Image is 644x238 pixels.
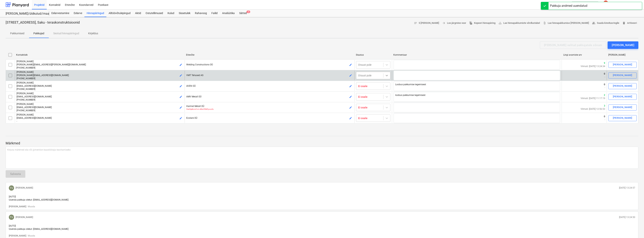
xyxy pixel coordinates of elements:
span: edit [179,74,182,77]
span: Saada kinnitusringile [592,21,619,25]
a: Hinnapäringud [84,10,106,17]
p: - [604,118,605,121]
span: edit [179,106,182,109]
button: Muuda [28,205,35,208]
span: save_alt [498,21,502,25]
p: AMV Metall OÜ [186,95,353,98]
button: [PERSON_NAME] [608,115,637,121]
div: Tanel Villmäe [9,185,14,191]
div: [PERSON_NAME]/üldkulud//maatööd (2101817//2101766) [6,12,45,16]
span: Arhiveeri [622,21,637,25]
p: [PHONE_NUMBER] [17,88,183,91]
a: Kulud [165,10,177,17]
a: Rahavoog [193,10,209,17]
p: [PERSON_NAME] [17,113,183,116]
p: [PERSON_NAME] [17,103,183,106]
span: [EMAIL_ADDRESS][DOMAIN_NAME] [17,85,52,87]
p: 0 [604,83,605,86]
span: [AUTO] Uuenda pakkuja olekut: [EMAIL_ADDRESS][DOMAIN_NAME] [9,225,68,230]
div: Vestlusvidin [625,220,644,238]
div: Sätted [237,10,249,17]
span: edit [349,95,352,98]
p: Pakkujad [33,31,44,35]
button: [PERSON_NAME] [608,41,638,49]
span: edit [349,106,352,109]
div: Kontaktisik [16,54,183,56]
p: [PERSON_NAME] [16,216,33,219]
button: 5 [PERSON_NAME] [412,20,441,26]
span: Kopeeri hinnapäring [469,21,495,25]
p: [PERSON_NAME] [9,205,26,208]
div: Lingi avamiste arv [563,54,605,56]
a: Aktid [133,10,143,17]
p: Kirjeldus [88,31,98,35]
span: Lae hinnapakkumiste võrdlustabel [498,21,540,25]
p: AVEN OÜ [186,84,353,88]
span: edit [179,95,182,98]
p: Harmet Metall OÜ [186,105,353,108]
p: - [604,86,605,89]
button: Saada kinnitusringile [591,20,621,26]
div: [PERSON_NAME] [613,105,632,110]
div: Ettevõte [186,54,353,56]
p: Pakkumised [10,31,24,35]
p: [PERSON_NAME] [17,60,183,63]
p: 2 [581,94,605,97]
div: [PERSON_NAME] [608,54,637,56]
p: 0 [604,115,605,118]
span: edit [179,117,182,120]
span: [PERSON_NAME][EMAIL_ADDRESS][PERSON_NAME][DOMAIN_NAME] [17,63,86,66]
p: [DATE] 13:24:57 [619,186,635,190]
a: Sätted2 [237,10,249,17]
span: 5 [PERSON_NAME] [414,21,439,25]
span: [EMAIL_ADDRESS][DOMAIN_NAME] [17,106,52,109]
span: TV [10,187,13,190]
div: Kommentaar [393,54,560,56]
p: VMT Tehased AS [186,74,353,77]
p: Hankijakood on ettevõttelt puudu [186,108,353,110]
div: Pakkuja andmed uuendatud [550,4,587,8]
span: edit [349,117,352,120]
a: Sissetulek [177,10,193,17]
p: [PHONE_NUMBER] [17,98,183,101]
span: edit [179,85,182,88]
p: [PERSON_NAME] [17,71,183,74]
button: Loo järgmine voor [441,20,468,26]
textarea: loobus pakkumise tegemisest [394,92,560,102]
p: - [604,75,605,79]
p: [DATE] 13:24:50 [619,216,635,219]
span: arrow_forward [442,21,446,25]
span: edit [349,74,352,77]
a: Failid [209,10,220,17]
div: [PERSON_NAME] [613,73,632,78]
p: 9 [581,62,605,65]
a: Ostutellimused [143,10,165,17]
button: [PERSON_NAME] [9,234,26,237]
p: [PERSON_NAME] [17,92,183,95]
a: Eelarve [71,10,84,17]
span: edit [179,63,182,66]
span: Lae hinnapakkumise [PERSON_NAME] [543,21,589,25]
span: [PERSON_NAME][EMAIL_ADDRESS][DOMAIN_NAME] [17,74,69,77]
span: [EMAIL_ADDRESS][DOMAIN_NAME] [17,95,52,98]
p: [PHONE_NUMBER] [17,109,183,112]
span: file_copy [469,21,473,25]
span: [EMAIL_ADDRESS][DOMAIN_NAME] [17,117,52,119]
a: Lae hinnapakkumiste võrdlustabel [497,20,541,26]
p: Viimati: [DATE] 11:17:19 [581,97,605,100]
div: Tanel Villmäe [9,215,14,220]
p: Viimati: [DATE] 12:56:53 [581,107,605,111]
span: [AUTO] Uuenda pakkuja olekut: [EMAIL_ADDRESS][DOMAIN_NAME] [9,195,68,201]
span: delete [622,21,626,25]
p: [PERSON_NAME] [17,81,183,84]
div: [PERSON_NAME] [613,116,632,120]
div: Staatus [356,54,390,56]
